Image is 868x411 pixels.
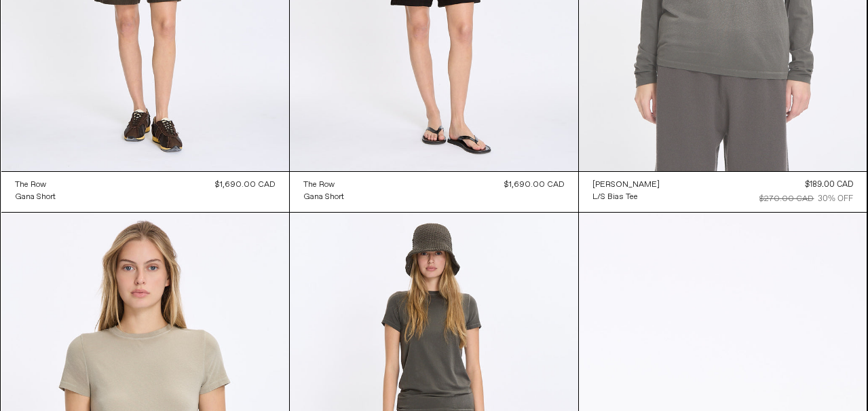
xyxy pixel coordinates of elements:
[818,193,853,205] div: 30% OFF
[592,191,660,203] a: L/S Bias Tee
[15,179,56,191] a: The Row
[592,179,660,191] div: [PERSON_NAME]
[592,192,638,203] div: L/S Bias Tee
[504,179,565,191] div: $1,690.00 CAD
[303,179,335,191] div: The Row
[592,179,660,191] a: [PERSON_NAME]
[303,179,344,191] a: The Row
[805,179,853,191] div: $189.00 CAD
[759,193,814,205] div: $270.00 CAD
[15,179,46,191] div: The Row
[15,191,56,203] a: Gana Short
[303,191,344,203] a: Gana Short
[215,179,276,191] div: $1,690.00 CAD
